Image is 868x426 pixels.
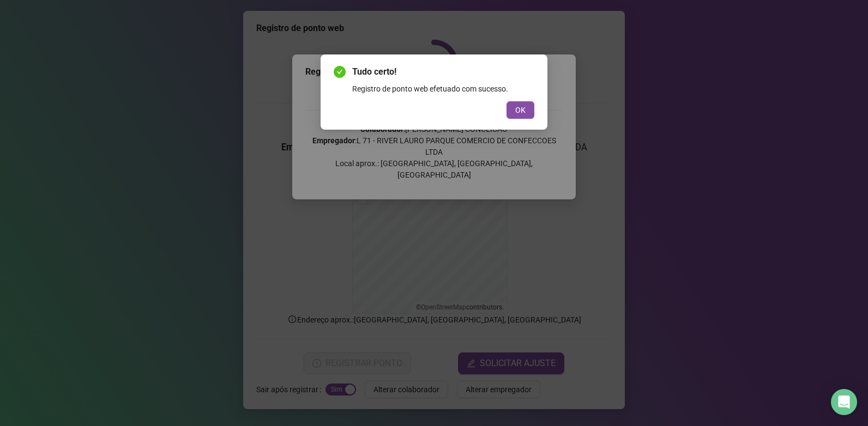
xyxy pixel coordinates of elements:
span: OK [515,104,526,116]
div: Open Intercom Messenger [831,389,857,415]
span: check-circle [334,66,346,78]
span: Tudo certo! [352,65,534,78]
button: OK [507,101,534,119]
div: Registro de ponto web efetuado com sucesso. [352,83,534,95]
